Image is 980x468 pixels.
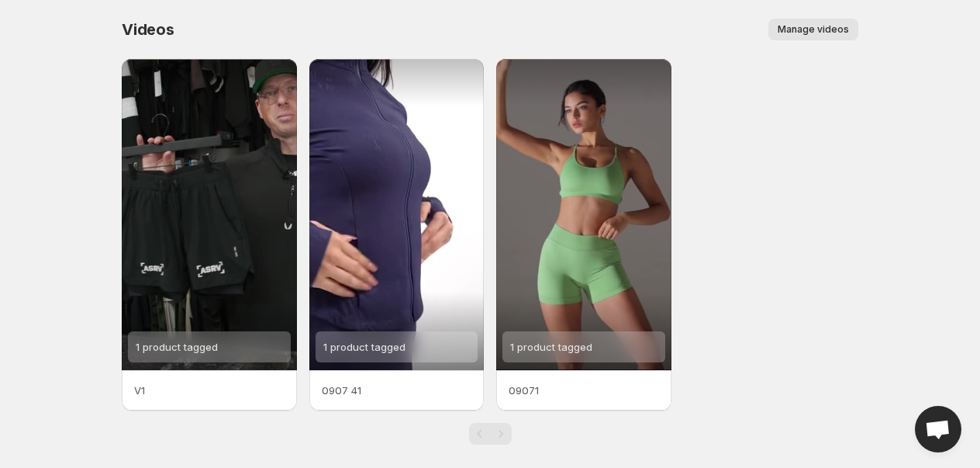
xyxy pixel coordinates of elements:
[134,383,285,398] p: V1
[768,19,858,40] button: Manage videos
[322,383,472,398] p: 0907 41
[323,341,405,353] span: 1 product tagged
[509,383,659,398] p: 09071
[510,341,592,353] span: 1 product tagged
[469,423,512,445] nav: Pagination
[915,406,961,452] div: Open chat
[122,20,174,39] span: Videos
[778,23,849,36] span: Manage videos
[136,341,218,353] span: 1 product tagged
